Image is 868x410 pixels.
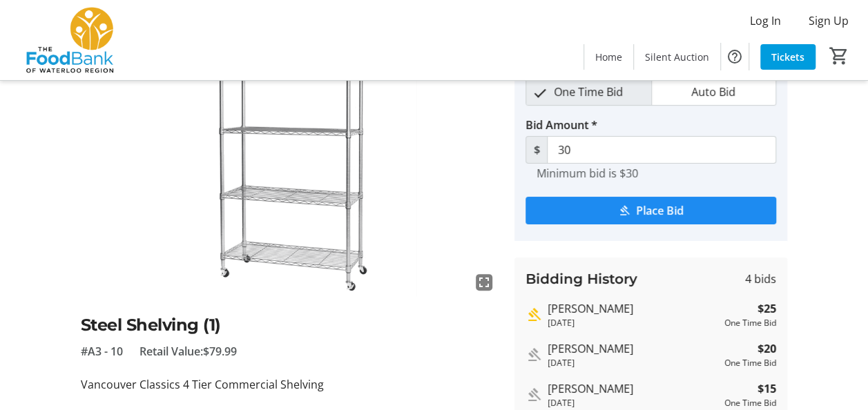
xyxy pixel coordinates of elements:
a: Tickets [760,44,816,70]
button: Log In [739,10,792,32]
mat-icon: Outbid [525,387,542,403]
span: One Time Bid [546,79,631,105]
span: Sign Up [809,12,849,29]
mat-icon: Outbid [525,346,542,363]
span: 4 bids [745,271,776,287]
div: One Time Bid [724,317,776,329]
span: Log In [750,12,781,29]
tr-hint: Minimum bid is $30 [537,166,638,180]
div: One Time Bid [724,357,776,369]
div: [DATE] [548,317,719,329]
button: Cart [827,43,851,68]
button: Place Bid [525,197,776,224]
span: Place Bid [636,202,684,219]
p: Vancouver Classics 4 Tier Commercial Shelving [81,376,499,393]
img: The Food Bank of Waterloo Region's Logo [8,6,131,75]
span: Auto Bid [683,79,744,105]
div: [PERSON_NAME] [548,380,719,397]
strong: $20 [758,340,776,357]
div: [PERSON_NAME] [548,300,719,317]
mat-icon: fullscreen [476,274,492,291]
span: Retail Value: $79.99 [139,343,237,360]
a: Home [584,44,633,70]
a: Silent Auction [634,44,720,70]
span: Tickets [771,50,804,64]
mat-icon: Highest bid [525,306,542,323]
button: Sign Up [798,10,860,32]
button: Help [721,43,749,70]
div: [DATE] [548,357,719,369]
div: [PERSON_NAME] [548,340,719,357]
div: [DATE] [548,397,719,409]
span: #A3 - 10 [81,343,123,360]
span: Home [595,50,622,64]
strong: $15 [758,380,776,397]
span: $ [525,136,548,164]
strong: $25 [758,300,776,317]
h2: Steel Shelving (1) [81,313,499,338]
h3: Bidding History [525,269,637,289]
span: Silent Auction [645,50,709,64]
div: One Time Bid [724,397,776,409]
img: Image [81,61,499,296]
label: Bid Amount * [525,117,597,133]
